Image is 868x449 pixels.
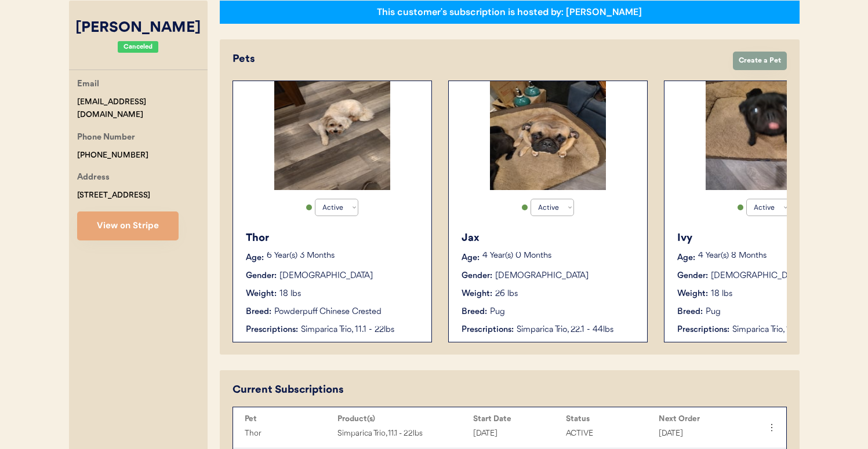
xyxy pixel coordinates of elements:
div: 18 lbs [279,288,301,300]
div: Gender: [677,270,708,282]
div: Pets [233,52,721,67]
p: 4 Year(s) 8 Months [698,252,851,260]
div: Weight: [677,288,708,300]
div: [STREET_ADDRESS] [77,189,150,202]
div: ACTIVE [566,427,653,440]
div: Product(s) [337,414,467,424]
div: This customer's subscription is hosted by: [PERSON_NAME] [377,6,642,19]
img: 17265390906413698263336249809779.jpg [490,81,606,190]
div: Breed: [677,306,703,318]
div: Status [566,414,653,424]
div: Breed: [462,306,487,318]
div: Simparica Trio, 11.1 - 22lbs [732,324,851,336]
div: Breed: [246,306,271,318]
div: [EMAIL_ADDRESS][DOMAIN_NAME] [77,96,208,122]
div: Weight: [462,288,492,300]
div: Age: [677,252,695,264]
div: Phone Number [77,131,135,145]
div: Prescriptions: [677,324,729,336]
p: 6 Year(s) 3 Months [267,252,420,260]
div: Age: [462,252,480,264]
div: 18 lbs [711,288,732,300]
div: Jax [462,231,635,246]
img: 17265394286189215305226348519129.jpg [706,81,822,190]
div: [PERSON_NAME] [69,17,208,39]
div: Simparica Trio, 11.1 - 22lbs [337,427,467,440]
div: [DEMOGRAPHIC_DATA] [711,270,804,282]
div: [DATE] [659,427,746,440]
div: Weight: [246,288,277,300]
div: Simparica Trio, 11.1 - 22lbs [301,324,420,336]
div: Address [77,171,110,185]
div: Pug [706,306,721,318]
div: [DATE] [473,427,560,440]
div: Gender: [462,270,492,282]
div: Gender: [246,270,277,282]
div: Start Date [473,414,560,424]
div: Thor [245,427,332,440]
p: 4 Year(s) 0 Months [482,252,635,260]
div: Prescriptions: [246,324,298,336]
div: Email [77,78,99,92]
div: Prescriptions: [462,324,514,336]
button: Create a Pet [733,52,787,70]
div: Age: [246,252,264,264]
div: Ivy [677,231,851,246]
button: View on Stripe [77,211,179,240]
div: [DEMOGRAPHIC_DATA] [495,270,589,282]
div: Pet [245,414,332,424]
div: [PHONE_NUMBER] [77,149,148,162]
img: 17265388911756959373601907331745.jpg [274,81,390,190]
div: Pug [490,306,505,318]
div: Current Subscriptions [233,382,344,398]
div: Next Order [659,414,746,424]
div: 26 lbs [495,288,518,300]
div: Thor [246,231,420,246]
div: Simparica Trio, 22.1 - 44lbs [517,324,635,336]
div: Powderpuff Chinese Crested [274,306,382,318]
div: [DEMOGRAPHIC_DATA] [279,270,373,282]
